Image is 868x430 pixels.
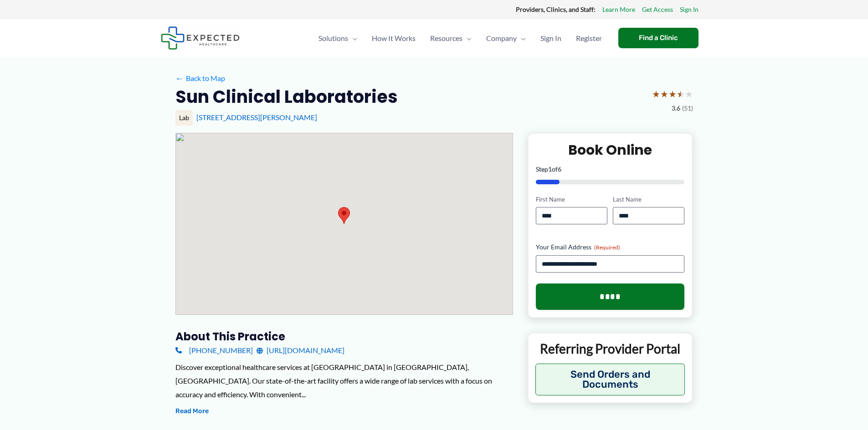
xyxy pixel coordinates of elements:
[430,22,462,54] span: Resources
[576,22,602,54] span: Register
[540,22,561,54] span: Sign In
[311,22,365,54] a: SolutionsMenu Toggle
[533,22,569,54] a: Sign In
[569,22,609,54] a: Register
[175,86,398,108] h2: Sun Clinical Laboratories
[558,165,561,173] span: 6
[668,86,677,102] span: ★
[536,166,685,172] p: Step of
[642,4,673,15] a: Get Access
[516,5,596,13] strong: Providers, Clinics, and Staff:
[682,102,693,114] span: (51)
[372,22,416,54] span: How It Works
[652,86,660,102] span: ★
[365,22,423,54] a: How It Works
[175,71,225,85] a: ←Back to Map
[175,74,184,82] span: ←
[535,340,685,357] p: Referring Provider Portal
[423,22,479,54] a: ResourcesMenu Toggle
[536,141,685,159] h2: Book Online
[175,329,513,344] h3: About this practice
[618,28,699,48] a: Find a Clinic
[602,4,635,15] a: Learn More
[161,26,240,50] img: Expected Healthcare Logo - side, dark font, small
[318,22,348,54] span: Solutions
[517,22,526,54] span: Menu Toggle
[257,344,344,357] a: [URL][DOMAIN_NAME]
[175,110,193,126] div: Lab
[348,22,357,54] span: Menu Toggle
[175,344,253,357] a: [PHONE_NUMBER]
[677,86,685,102] span: ★
[462,22,472,54] span: Menu Toggle
[175,406,209,417] button: Read More
[196,113,317,121] a: [STREET_ADDRESS][PERSON_NAME]
[479,22,533,54] a: CompanyMenu Toggle
[672,102,680,114] span: 3.6
[536,195,607,204] label: First Name
[594,244,620,251] span: (Required)
[311,22,609,54] nav: Primary Site Navigation
[660,86,668,102] span: ★
[535,364,685,395] button: Send Orders and Documents
[536,243,685,252] label: Your Email Address
[548,165,552,173] span: 1
[175,360,513,401] div: Discover exceptional healthcare services at [GEOGRAPHIC_DATA] in [GEOGRAPHIC_DATA], [GEOGRAPHIC_D...
[613,195,684,204] label: Last Name
[680,4,699,15] a: Sign In
[685,86,693,102] span: ★
[486,22,517,54] span: Company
